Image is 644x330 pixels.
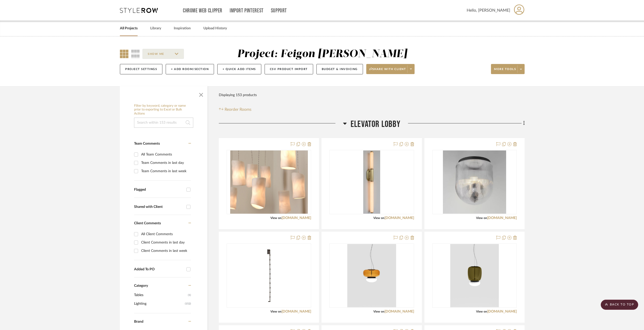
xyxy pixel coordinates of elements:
[476,310,487,313] span: View on
[433,150,517,214] div: 0
[467,7,510,13] span: Hello, [PERSON_NAME]
[134,142,160,145] span: Team Comments
[120,64,162,74] button: Project Settings
[450,244,499,307] img: Tower Lighting Faro Pendant - Antq Green11.5Wx16H
[196,89,206,99] button: Close
[369,67,406,75] span: Share with client
[183,9,222,13] a: Chrome Web Clipper
[487,216,517,220] a: [DOMAIN_NAME]
[347,244,396,307] img: Tower Lighting Faro Pendant 14Wx11H - Dark Amber
[227,244,311,307] div: 0
[141,238,190,247] div: Client Comments in last day
[150,25,161,32] a: Library
[134,222,161,225] span: Client Comments
[237,49,407,59] div: Project: Feigon [PERSON_NAME]
[166,64,214,74] button: + Add Room/Section
[141,167,190,175] div: Team Comments in last week
[282,310,311,313] a: [DOMAIN_NAME]
[363,150,380,214] img: RIDGLEY STUDIO WORKS SCEPTER S3 WALL SCONCE 4"W X 3.5"D X 32.25"H
[366,64,415,74] button: Share with client
[487,310,517,313] a: [DOMAIN_NAME]
[494,67,516,75] span: More tools
[351,119,400,130] span: ELEVATOR LOBBY
[219,106,251,113] button: Reorder Rooms
[230,150,308,214] img: Ultra Lighting Amorphous Light - Custom
[134,299,184,308] span: Lighting
[134,104,193,116] h6: Filter by keyword, category or name prior to exporting to Excel or Bulk Actions
[384,216,414,220] a: [DOMAIN_NAME]
[225,106,251,113] span: Reorder Rooms
[134,320,143,323] span: Brand
[330,150,414,214] div: 0
[476,216,487,219] span: View on
[134,118,193,128] input: Search within 153 results
[185,300,191,308] span: (152)
[219,90,257,100] div: Displaying 153 products
[373,310,384,313] span: View on
[265,64,313,74] button: CSV Product Import
[227,150,311,214] div: 0
[134,267,184,272] div: Added To PO
[134,284,148,288] span: Category
[230,9,264,13] a: Import Pinterest
[237,244,300,307] img: Visual Comfort Catena 57"H Sconce
[134,291,187,299] span: Tables
[217,64,261,74] button: + Quick Add Items
[384,310,414,313] a: [DOMAIN_NAME]
[330,244,414,307] div: 0
[270,216,282,219] span: View on
[271,9,287,13] a: Support
[141,230,190,238] div: All Client Comments
[443,150,506,214] img: Maxim Dune Flushmt 16Diax19H
[270,310,282,313] span: View on
[141,159,190,167] div: Team Comments in last day
[373,216,384,219] span: View on
[601,300,638,310] scroll-to-top-button: BACK TO TOP
[141,247,190,255] div: Client Comments in last week
[491,64,525,74] button: More tools
[203,25,227,32] a: Upload History
[174,25,191,32] a: Inspiration
[188,291,191,299] span: (1)
[134,188,184,192] div: Flagged
[316,64,363,74] button: Budget & Invoicing
[282,216,311,220] a: [DOMAIN_NAME]
[141,150,190,159] div: All Team Comments
[120,25,138,32] a: All Projects
[134,205,184,209] div: Shared with Client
